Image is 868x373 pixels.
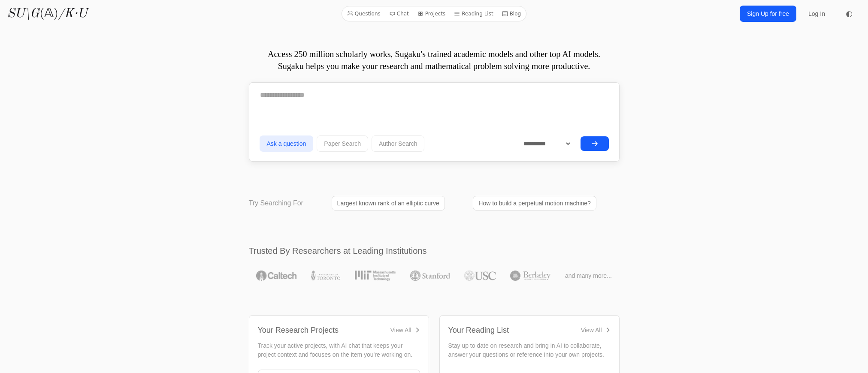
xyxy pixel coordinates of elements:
[390,326,411,334] div: View All
[414,8,449,19] a: Projects
[372,135,425,152] button: Author Search
[355,271,396,281] img: MIT
[841,5,858,22] button: ◐
[332,196,445,211] a: Largest known rank of an elliptic curve
[249,245,620,257] h2: Trusted By Researchers at Leading Institutions
[448,324,509,336] div: Your Reading List
[390,326,420,334] a: View All
[258,341,420,359] p: Track your active projects, with AI chat that keeps your project context and focuses on the item ...
[249,48,620,72] p: Access 250 million scholarly works, Sugaku's trained academic models and other top AI models. Sug...
[7,6,87,21] a: SU\G(𝔸)/K·U
[410,271,450,281] img: Stanford
[473,196,596,211] a: How to build a perpetual motion machine?
[581,326,611,334] a: View All
[58,7,87,20] i: /K·U
[258,324,339,336] div: Your Research Projects
[311,271,340,281] img: University of Toronto
[344,8,384,19] a: Questions
[499,8,525,19] a: Blog
[317,135,368,152] button: Paper Search
[451,8,497,19] a: Reading List
[256,271,296,281] img: Caltech
[448,341,611,359] p: Stay up to date on research and bring in AI to collaborate, answer your questions or reference in...
[7,7,39,20] i: SU\G
[386,8,412,19] a: Chat
[249,198,303,208] p: Try Searching For
[803,6,830,21] a: Log In
[565,271,612,280] span: and many more...
[846,10,853,18] span: ◐
[510,271,550,281] img: UC Berkeley
[260,135,314,152] button: Ask a question
[581,326,602,334] div: View All
[464,271,496,281] img: USC
[740,6,796,22] a: Sign Up for free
